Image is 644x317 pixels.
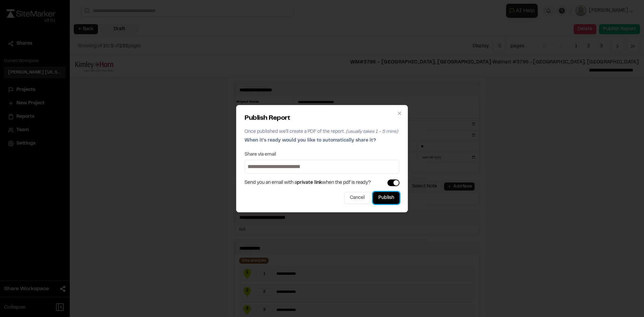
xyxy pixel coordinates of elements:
[346,130,398,134] span: (usually takes 1 - 5 mins)
[245,128,399,136] p: Once published we'll create a PDF of the report.
[373,192,399,204] button: Publish
[245,113,399,123] h2: Publish Report
[297,181,322,185] span: private link
[245,179,371,187] span: Send you an email with a when the pdf is ready?
[245,152,276,157] label: Share via email
[344,192,370,204] button: Cancel
[245,139,376,143] span: When it's ready would you like to automatically share it?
